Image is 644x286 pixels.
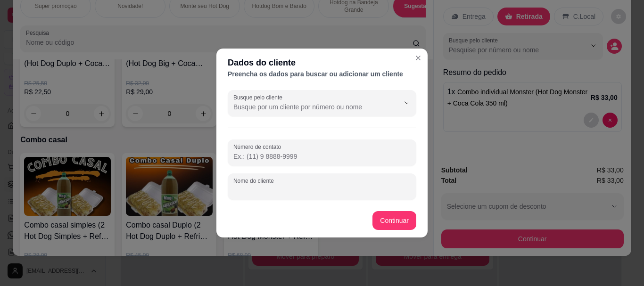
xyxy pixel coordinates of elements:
[228,69,416,79] div: Preencha os dados para buscar ou adicionar um cliente
[233,93,286,101] label: Busque pelo cliente
[399,95,414,110] button: Show suggestions
[233,143,284,151] label: Número de contato
[233,186,411,195] input: Nome do cliente
[233,177,277,185] label: Nome do cliente
[411,50,426,65] button: Close
[228,56,416,69] div: Dados do cliente
[233,152,411,161] input: Número de contato
[372,211,416,230] button: Continuar
[233,102,384,112] input: Busque pelo cliente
